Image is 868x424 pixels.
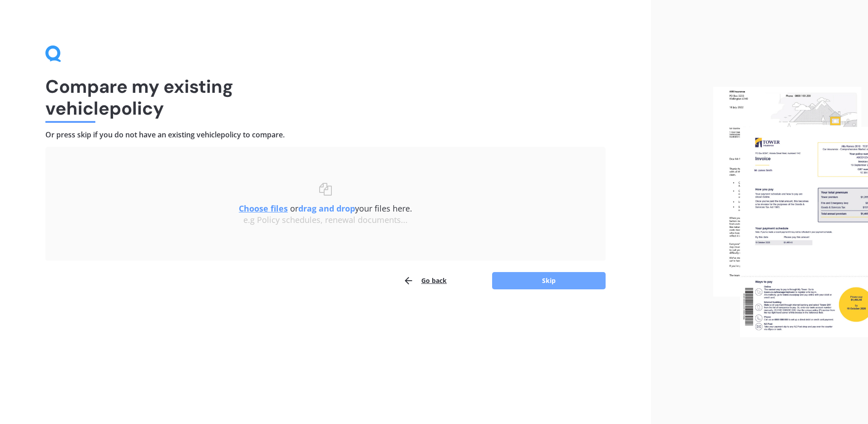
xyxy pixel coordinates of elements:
span: or your files here. [239,203,412,214]
img: files.webp [713,87,868,337]
b: drag and drop [298,203,355,214]
div: e.g Policy schedules, renewal documents... [64,215,587,225]
h1: Compare my existing vehicle policy [45,76,606,119]
u: Choose files [239,203,288,214]
button: Go back [403,272,447,290]
h4: Or press skip if you do not have an existing vehicle policy to compare. [45,130,606,140]
button: Skip [492,272,606,289]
